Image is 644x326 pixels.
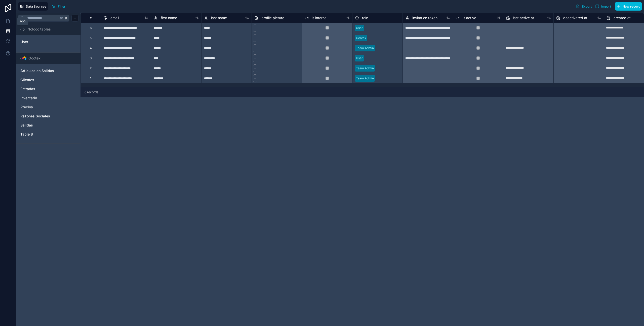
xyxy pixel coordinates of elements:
span: created at [614,15,631,20]
a: New record [613,2,642,11]
img: Airtable Logo [22,56,26,60]
span: 6 records [85,90,98,94]
div: Artículos en Salidas [18,67,78,75]
span: Noloco tables [27,27,51,32]
div: Team Admin [356,66,374,71]
div: Inventario [18,94,78,102]
div: 6 [90,26,92,30]
span: Filter [58,5,66,8]
div: Entradas [18,85,78,93]
div: 5 [90,36,92,40]
button: Filter [50,3,67,10]
span: profile picture [261,15,284,20]
div: App [20,19,25,23]
span: User [20,39,28,44]
span: K [65,16,68,20]
span: Entradas [20,86,35,91]
span: Inventario [20,95,37,101]
button: Noloco tables [18,26,75,33]
span: is internal [312,15,327,20]
span: Ocotex [28,56,41,61]
div: 1 [90,76,91,80]
div: User [356,56,363,60]
span: New record [623,5,640,8]
span: Razones Sociales [20,114,50,119]
a: Inventario [20,95,75,101]
span: email [110,15,119,20]
div: Razones Sociales [18,112,78,120]
div: Precios [18,103,78,111]
button: Export [574,2,593,11]
a: User [20,39,75,44]
div: User [18,38,78,46]
span: Precios [20,105,33,110]
span: Data Sources [26,5,46,8]
div: Table 8 [18,130,78,138]
span: last name [211,15,227,20]
span: Salidas [20,123,33,128]
span: role [362,15,368,20]
div: Team Admin [356,46,374,50]
a: Table 8 [20,132,75,137]
button: Airtable LogoOcotex [18,55,75,62]
a: Clientes [20,77,75,82]
a: Artículos en Salidas [20,68,75,73]
a: Precios [20,105,75,110]
span: is active [463,15,476,20]
span: Clientes [20,77,34,82]
div: # [85,16,97,20]
a: Salidas [20,123,75,128]
div: Clientes [18,76,78,84]
span: Table 8 [20,132,33,137]
div: Ocotex [356,36,366,40]
span: Export [582,5,592,8]
div: 2 [90,66,92,70]
span: Artículos en Salidas [20,68,54,73]
a: Razones Sociales [20,114,75,119]
div: Team Admin [356,76,374,81]
span: Import [601,5,611,8]
a: Entradas [20,86,75,91]
span: last active at [513,15,534,20]
span: deactivated at [563,15,587,20]
div: 3 [90,56,92,60]
span: first name [161,15,177,20]
span: invitation token [412,15,437,20]
div: Salidas [18,121,78,129]
div: 4 [90,46,92,50]
button: Import [593,2,613,11]
button: New record [615,2,642,11]
div: User [356,26,363,30]
button: Data Sources [18,2,48,11]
